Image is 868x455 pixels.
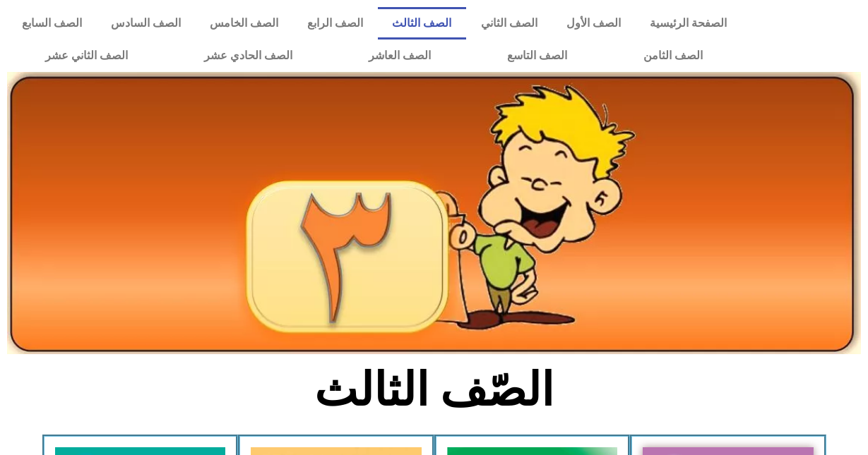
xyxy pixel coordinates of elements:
a: الصف السادس [96,7,195,40]
a: الصف الثاني [466,7,552,40]
a: الصف الأول [552,7,635,40]
a: الصف التاسع [469,40,605,72]
a: الصف الثالث [378,7,466,40]
a: الصف الحادي عشر [166,40,331,72]
a: الصفحة الرئيسية [635,7,741,40]
a: الصف العاشر [331,40,469,72]
a: الصف الخامس [195,7,292,40]
a: الصف الثامن [605,40,741,72]
a: الصف السابع [7,7,96,40]
h2: الصّف الثالث [201,363,667,418]
a: الصف الثاني عشر [7,40,166,72]
a: الصف الرابع [293,7,378,40]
